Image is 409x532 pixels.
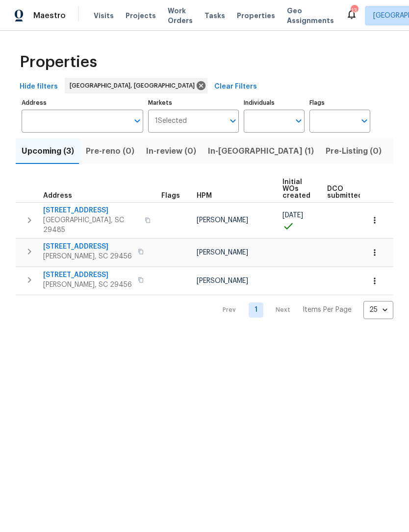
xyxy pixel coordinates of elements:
span: [PERSON_NAME], SC 29456 [43,252,132,261]
span: Work Orders [168,6,193,25]
span: Tasks [204,12,225,19]
span: Upcoming (3) [22,144,74,158]
button: Open [226,114,240,128]
button: Clear Filters [210,78,261,96]
button: Open [358,114,371,128]
span: [STREET_ADDRESS] [43,206,139,215]
button: Hide filters [16,78,62,96]
span: DCO submitted [327,185,362,199]
span: HPM [197,192,212,199]
span: [GEOGRAPHIC_DATA], SC 29485 [43,215,139,235]
span: Initial WOs created [282,179,310,199]
div: [GEOGRAPHIC_DATA], [GEOGRAPHIC_DATA] [65,78,207,93]
span: [PERSON_NAME] [197,249,248,256]
nav: Pagination Navigation [213,301,393,319]
label: Individuals [244,100,305,106]
a: Goto page 1 [249,302,263,318]
button: Open [130,114,144,128]
span: [PERSON_NAME], SC 29456 [43,280,132,290]
span: Clear Filters [214,81,257,93]
span: [DATE] [282,212,303,219]
label: Markets [148,100,239,106]
span: Maestro [33,11,66,21]
span: Pre-reno (0) [86,144,134,158]
span: Geo Assignments [287,6,334,25]
span: [STREET_ADDRESS] [43,270,132,280]
div: 13 [351,6,358,16]
span: [STREET_ADDRESS] [43,242,132,252]
span: Projects [126,11,156,21]
p: Items Per Page [303,305,352,315]
span: Pre-Listing (0) [326,144,382,158]
span: [PERSON_NAME] [197,217,248,224]
span: In-[GEOGRAPHIC_DATA] (1) [208,144,314,158]
span: Flags [161,192,180,199]
span: [GEOGRAPHIC_DATA], [GEOGRAPHIC_DATA] [70,81,199,91]
button: Open [292,114,306,128]
div: 25 [363,297,393,323]
span: Properties [20,57,97,67]
span: Address [43,192,72,199]
span: Properties [237,11,275,21]
span: In-review (0) [146,144,196,158]
span: Visits [94,11,114,21]
span: Hide filters [20,81,58,93]
label: Flags [309,100,370,106]
label: Address [22,100,143,106]
span: 1 Selected [155,117,187,125]
span: [PERSON_NAME] [197,278,248,284]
